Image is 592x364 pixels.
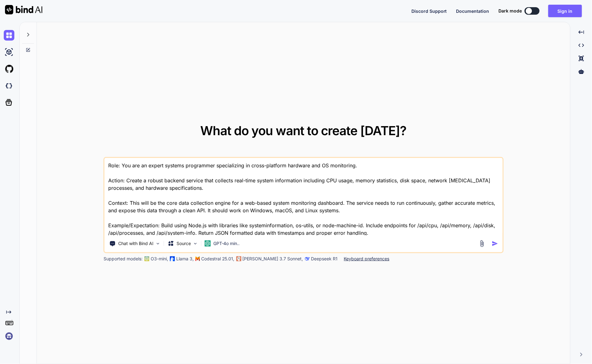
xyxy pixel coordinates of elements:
[4,64,14,74] img: githubLight
[201,256,235,262] p: Codestral 25.01,
[4,331,14,342] img: signin
[205,240,211,247] img: GPT-4o mini
[201,123,407,138] span: What do you want to create [DATE]?
[118,240,153,247] p: Chat with Bind AI
[144,256,149,261] img: GPT-4
[177,240,191,247] p: Source
[243,256,303,262] p: [PERSON_NAME] 3.7 Sonnet,
[176,256,194,262] p: Llama 3,
[5,5,42,14] img: Bind AI
[499,8,522,14] span: Dark mode
[311,256,338,262] p: Deepseek R1
[411,8,447,14] button: Discord Support
[478,240,485,247] img: attachment
[170,256,175,261] img: Llama2
[4,47,14,57] img: ai-studio
[213,240,240,247] p: GPT-4o min..
[305,256,310,261] img: claude
[456,8,489,14] button: Documentation
[456,8,489,14] span: Documentation
[104,256,143,262] p: Supported models:
[236,256,241,261] img: claude
[344,256,390,262] p: Keyboard preferences
[4,81,14,91] img: darkCloudIdeIcon
[151,256,168,262] p: O3-mini,
[155,241,161,246] img: Pick Tools
[193,241,198,246] img: Pick Models
[492,240,498,247] img: icon
[196,257,200,261] img: Mistral-AI
[548,5,582,17] button: Sign in
[4,30,14,41] img: chat
[411,8,447,14] span: Discord Support
[104,158,503,235] textarea: Role: You are an expert systems programmer specializing in cross-platform hardware and OS monitor...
